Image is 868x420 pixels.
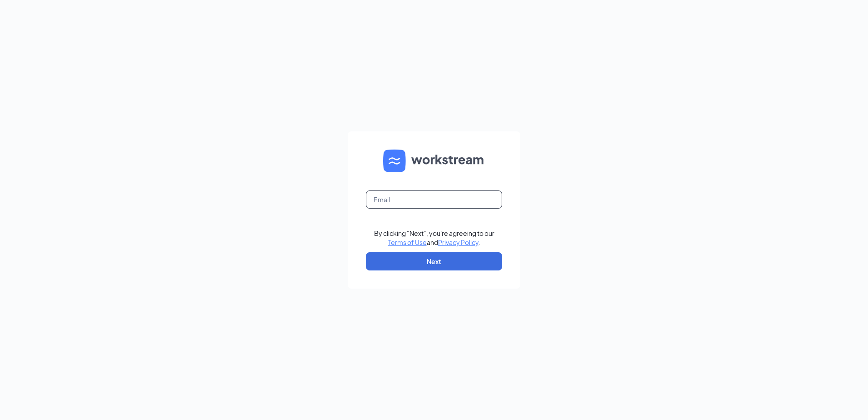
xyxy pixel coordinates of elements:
[366,252,502,270] button: Next
[383,150,485,172] img: WS logo and Workstream text
[438,238,478,246] a: Privacy Policy
[366,190,502,209] input: Email
[374,229,494,247] div: By clicking "Next", you're agreeing to our and .
[388,238,427,246] a: Terms of Use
